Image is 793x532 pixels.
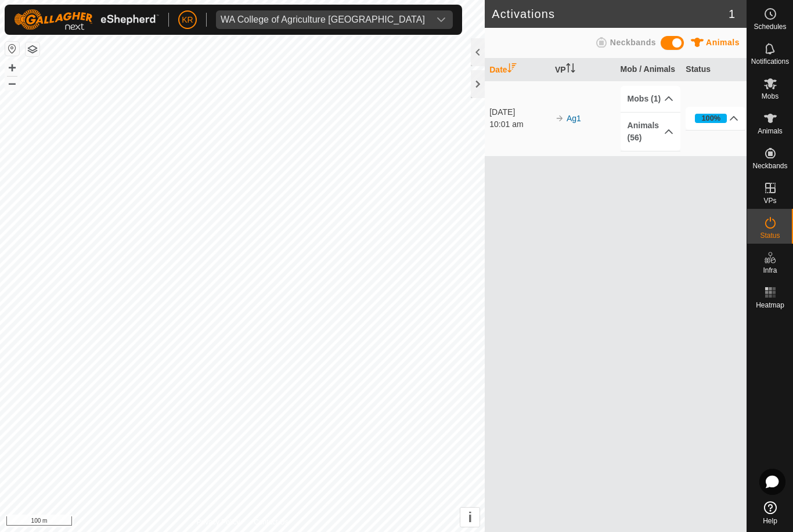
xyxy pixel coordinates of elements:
[555,114,564,123] img: arrow
[197,517,240,527] a: Privacy Policy
[550,59,616,81] th: VP
[507,65,517,74] p-sorticon: Activate to sort
[706,38,740,47] span: Animals
[763,267,777,274] span: Infra
[566,65,575,74] p-sorticon: Activate to sort
[216,10,430,29] span: WA College of Agriculture Denmark
[760,232,780,239] span: Status
[752,162,787,169] span: Neckbands
[701,113,720,124] div: 100%
[754,23,786,30] span: Schedules
[26,42,39,56] button: Map Layers
[621,113,680,151] p-accordion-header: Animals (56)
[567,114,581,123] a: Ag1
[485,59,550,81] th: Date
[729,5,735,23] span: 1
[695,114,727,123] div: 100%
[751,58,789,65] span: Notifications
[489,106,549,118] div: [DATE]
[468,509,472,525] span: i
[5,61,19,75] button: +
[763,197,776,204] span: VPs
[460,508,480,527] button: i
[489,118,549,131] div: 10:01 am
[182,14,193,26] span: KR
[616,59,682,81] th: Mob / Animals
[14,9,159,30] img: Gallagher Logo
[756,302,784,309] span: Heatmap
[5,42,19,56] button: Reset Map
[763,517,777,524] span: Help
[621,86,680,112] p-accordion-header: Mobs (1)
[5,76,19,90] button: –
[492,7,729,21] h2: Activations
[254,517,288,527] a: Contact Us
[430,10,453,29] div: dropdown trigger
[758,128,783,135] span: Animals
[681,59,747,81] th: Status
[610,38,656,47] span: Neckbands
[747,497,793,529] a: Help
[762,93,778,100] span: Mobs
[221,15,425,24] div: WA College of Agriculture [GEOGRAPHIC_DATA]
[686,107,745,130] p-accordion-header: 100%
